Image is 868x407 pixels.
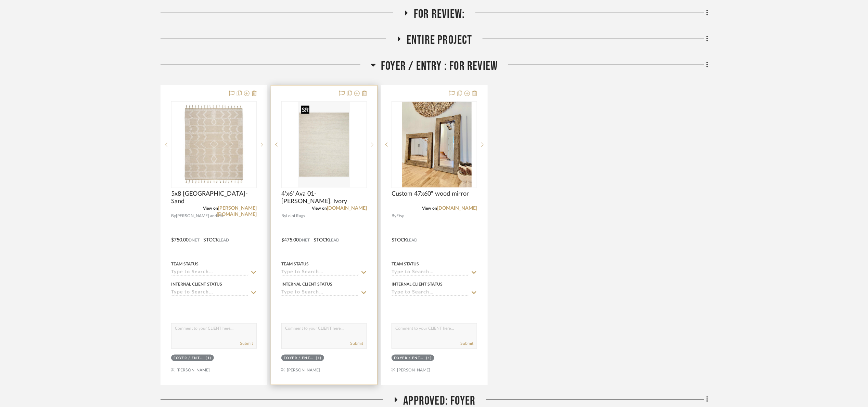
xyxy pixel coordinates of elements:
[171,281,222,287] div: Internal Client Status
[298,102,350,187] img: 4'x6' Ava 01- MH Dove, Ivory
[217,206,257,217] a: [PERSON_NAME][DOMAIN_NAME]
[281,270,359,276] input: Type to Search…
[206,356,212,361] div: (1)
[426,356,432,361] div: (1)
[402,102,467,187] img: Custom 47x60" wood mirror
[286,213,305,219] span: Loloi Rugs
[281,290,359,296] input: Type to Search…
[396,213,404,219] span: Etsy
[381,59,498,74] span: Foyer / Entry : For Review
[281,261,309,267] div: Team Status
[392,290,469,296] input: Type to Search…
[460,340,473,346] button: Submit
[414,7,465,22] span: For Review:
[281,190,367,205] span: 4'x6' Ava 01- [PERSON_NAME], Ivory
[203,206,218,210] span: View on
[392,281,443,287] div: Internal Client Status
[240,340,253,346] button: Submit
[327,206,367,211] a: [DOMAIN_NAME]
[437,206,477,211] a: [DOMAIN_NAME]
[282,102,367,188] div: 0
[172,103,256,187] img: 5x8 Malta- Sand
[171,270,248,276] input: Type to Search…
[394,356,425,361] div: Foyer / Entry : For Review
[171,290,248,296] input: Type to Search…
[171,213,176,219] span: By
[392,270,469,276] input: Type to Search…
[392,190,469,198] span: Custom 47x60" wood mirror
[171,261,199,267] div: Team Status
[174,356,204,361] div: Foyer / Entry : For Review
[422,206,437,210] span: View on
[176,213,224,219] span: [PERSON_NAME] and Co.
[312,206,327,210] span: View on
[350,340,363,346] button: Submit
[171,190,257,205] span: 5x8 [GEOGRAPHIC_DATA]- Sand
[407,33,472,48] span: Entire Project
[284,356,315,361] div: Foyer / Entry : For Review
[392,261,419,267] div: Team Status
[281,213,286,219] span: By
[316,356,322,361] div: (1)
[392,213,396,219] span: By
[281,281,332,287] div: Internal Client Status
